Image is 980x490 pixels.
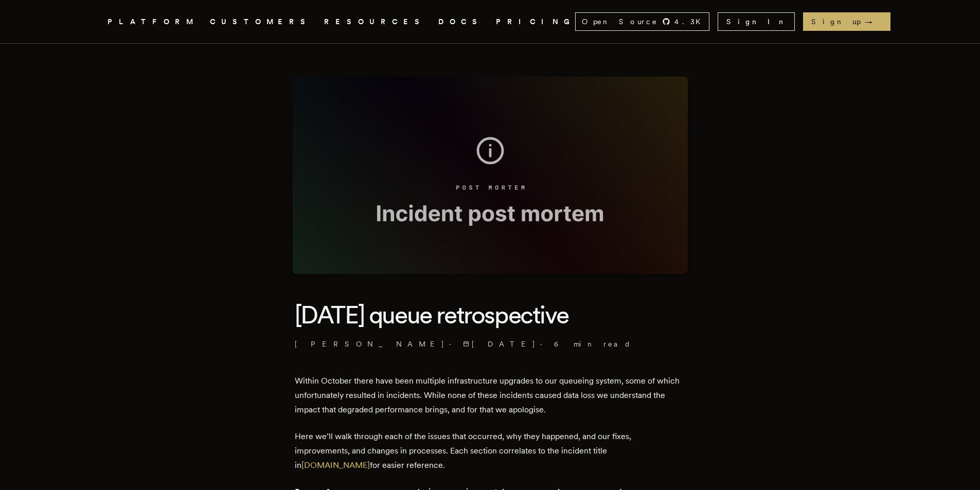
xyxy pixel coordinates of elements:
[324,15,426,28] button: RESOURCES
[463,339,536,349] span: [DATE]
[295,299,686,331] h1: [DATE] queue retrospective
[718,12,795,31] a: Sign In
[554,339,631,349] span: 6 min read
[803,12,890,31] a: Sign up
[295,339,445,349] a: [PERSON_NAME]
[295,339,686,349] p: · ·
[301,460,370,470] a: [DOMAIN_NAME]
[438,15,484,28] a: DOCS
[582,16,658,27] span: Open Source
[865,16,882,27] span: →
[295,374,686,417] p: Within October there have been multiple infrastructure upgrades to our queueing system, some of w...
[293,77,688,274] img: Featured image for October 2024 queue retrospective blog post
[496,15,575,28] a: PRICING
[210,15,312,28] a: CUSTOMERS
[295,429,686,473] p: Here we’ll walk through each of the issues that occurred, why they happened, and our fixes, impro...
[108,15,198,28] button: PLATFORM
[674,16,707,27] span: 4.3 K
